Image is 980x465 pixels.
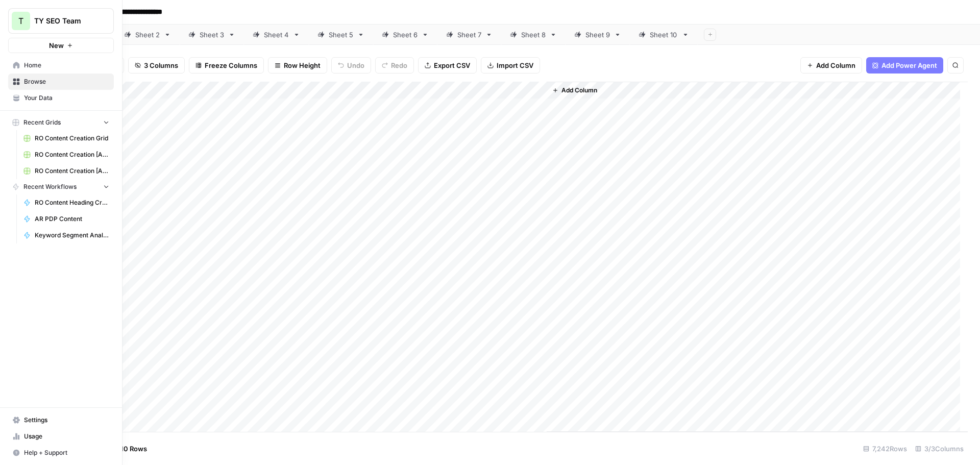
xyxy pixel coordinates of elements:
[347,60,364,70] span: Undo
[8,38,114,53] button: New
[19,163,114,179] a: RO Content Creation [Anil] w/o Google Scrape Grid
[35,166,109,176] span: RO Content Creation [Anil] w/o Google Scrape Grid
[8,57,114,74] a: Home
[189,57,264,74] button: Freeze Columns
[18,15,23,27] span: T
[24,432,109,441] span: Usage
[24,61,109,70] span: Home
[19,146,114,163] a: RO Content Creation [Anil] Grid
[106,444,147,454] span: Add 10 Rows
[35,231,109,240] span: Keyword Segment Analyser
[800,57,862,74] button: Add Column
[244,25,309,45] a: Sheet 4
[650,30,678,40] div: Sheet 10
[881,60,937,70] span: Add Power Agent
[19,211,114,227] a: AR PDP Content
[521,30,546,40] div: Sheet 8
[630,25,698,45] a: Sheet 10
[23,118,61,127] span: Recent Grids
[393,30,418,40] div: Sheet 6
[585,30,610,40] div: Sheet 9
[418,57,477,74] button: Export CSV
[8,412,114,428] a: Settings
[434,60,470,70] span: Export CSV
[497,60,533,70] span: Import CSV
[375,57,414,74] button: Redo
[19,227,114,243] a: Keyword Segment Analyser
[561,86,597,95] span: Add Column
[866,57,943,74] button: Add Power Agent
[19,194,114,211] a: RO Content Heading Creation
[501,25,566,45] a: Sheet 8
[35,214,109,224] span: AR PDP Content
[331,57,371,74] button: Undo
[35,150,109,159] span: RO Content Creation [Anil] Grid
[8,445,114,461] button: Help + Support
[35,198,109,207] span: RO Content Heading Creation
[180,25,244,45] a: Sheet 3
[8,428,114,445] a: Usage
[284,60,321,70] span: Row Height
[373,25,437,45] a: Sheet 6
[34,16,96,26] span: TY SEO Team
[144,60,178,70] span: 3 Columns
[115,25,180,45] a: Sheet 2
[24,448,109,457] span: Help + Support
[49,40,64,51] span: New
[548,84,601,97] button: Add Column
[859,440,911,457] div: 7,242 Rows
[8,90,114,106] a: Your Data
[566,25,630,45] a: Sheet 9
[264,30,289,40] div: Sheet 4
[437,25,501,45] a: Sheet 7
[24,415,109,425] span: Settings
[816,60,855,70] span: Add Column
[8,179,114,194] button: Recent Workflows
[268,57,327,74] button: Row Height
[309,25,373,45] a: Sheet 5
[8,74,114,90] a: Browse
[391,60,407,70] span: Redo
[24,93,109,103] span: Your Data
[457,30,481,40] div: Sheet 7
[24,77,109,86] span: Browse
[8,115,114,130] button: Recent Grids
[135,30,160,40] div: Sheet 2
[8,8,114,34] button: Workspace: TY SEO Team
[205,60,257,70] span: Freeze Columns
[23,182,77,191] span: Recent Workflows
[35,134,109,143] span: RO Content Creation Grid
[329,30,353,40] div: Sheet 5
[481,57,540,74] button: Import CSV
[200,30,224,40] div: Sheet 3
[911,440,968,457] div: 3/3 Columns
[128,57,185,74] button: 3 Columns
[19,130,114,146] a: RO Content Creation Grid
